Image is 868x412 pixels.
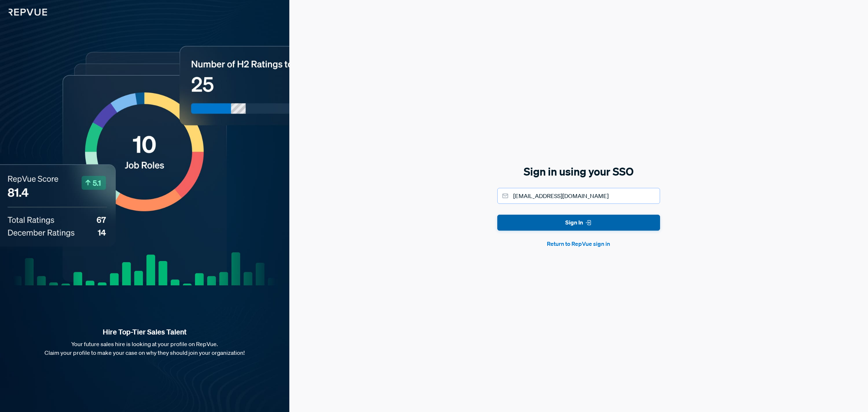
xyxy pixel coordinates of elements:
[497,164,660,179] h5: Sign in using your SSO
[497,239,660,248] button: Return to RepVue sign in
[497,188,660,204] input: Email address
[12,340,278,357] p: Your future sales hire is looking at your profile on RepVue. Claim your profile to make your case...
[497,215,660,231] button: Sign In
[12,327,278,337] strong: Hire Top-Tier Sales Talent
